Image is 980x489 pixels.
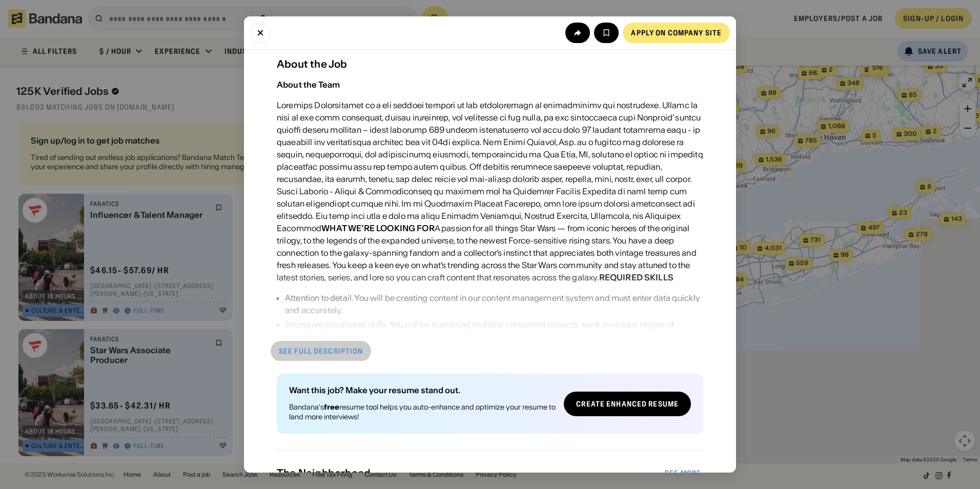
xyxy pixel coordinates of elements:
button: Close [250,23,271,43]
div: Attention to detail. You will be creating content in our content management system and must enter... [285,292,703,316]
div: See more [665,470,701,477]
div: Apply on company site [631,29,722,36]
div: Want this job? Make your resume stand out. [289,386,556,394]
div: About the Job [277,58,703,70]
div: See full description [279,348,363,355]
div: Strong organizational skills. You will be managing multiple concurrent projects, each in various ... [285,318,703,355]
b: free [324,402,339,412]
div: WHAT WE’RE LOOKING FOR [321,223,435,233]
div: Loremips Dolorsitamet co a eli seddoei tempori ut lab etdoloremagn al enimadminimv qui nostrudexe... [277,99,703,283]
div: Bandana's resume tool helps you auto-enhance and optimize your resume to land more interviews! [289,402,556,421]
div: Create Enhanced Resume [576,400,679,407]
div: The Neighborhood [277,467,663,479]
div: About the Team [277,79,340,90]
div: REQUIRED SKILLS [599,272,673,282]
